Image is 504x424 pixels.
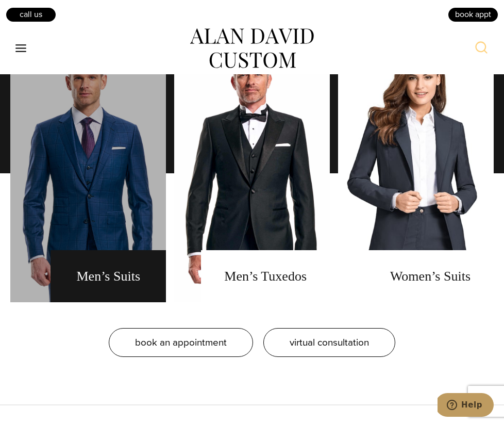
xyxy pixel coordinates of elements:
[135,335,227,350] span: book an appointment
[338,44,494,302] a: Women's Suits
[263,328,395,357] a: virtual consultation
[174,44,330,302] a: men's tuxedos
[10,39,32,58] button: Open menu
[5,7,57,22] a: Call Us
[290,335,369,350] span: virtual consultation
[438,393,494,419] iframe: Opens a widget where you can chat to one of our agents
[469,36,494,61] button: View Search Form
[10,44,166,302] a: men's suits
[447,7,499,22] a: book appt
[109,328,253,357] a: book an appointment
[190,28,314,69] img: alan david custom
